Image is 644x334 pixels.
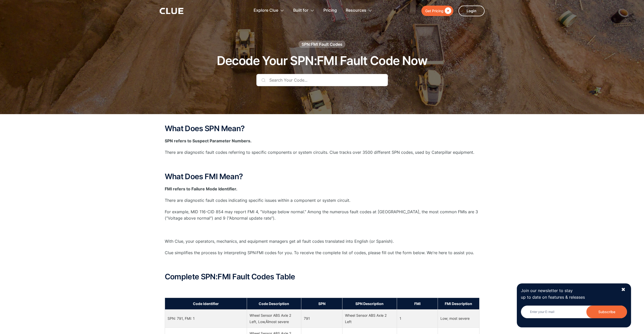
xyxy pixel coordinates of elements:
[425,8,443,14] div: Get Pricing
[346,3,366,19] div: Resources
[345,312,394,325] div: Wheel Sensor ABS Axle 2 Left
[438,309,479,327] td: Low; most severe
[397,298,438,309] th: FMI
[621,286,625,293] div: ✖
[165,250,480,256] p: Clue simplifies the process by interpreting SPN:FMI codes for you. To receive the complete list o...
[256,74,388,86] input: Search Your Code...
[397,309,438,327] td: 1
[165,197,480,204] p: There are diagnostic fault codes indicating specific issues within a component or system circuit.
[165,172,480,181] h2: What Does FMI Mean?
[438,298,479,309] th: FMI Description
[165,138,252,143] strong: SPN refers to Suspect Parameter Numbers.
[421,6,453,16] a: Get Pricing
[323,3,337,19] a: Pricing
[165,298,247,309] th: Code Identifier
[586,306,627,318] input: Subscribe
[521,306,627,318] input: Enter your E-mail
[250,312,299,325] div: Wheel Sensor ABS Axle 2 Left, Low‚Äîmost severe
[293,3,315,19] div: Built for
[165,124,480,133] h2: What Does SPN Mean?
[165,238,480,245] p: With Clue, your operators, mechanics, and equipment managers get all fault codes translated into ...
[254,3,284,19] div: Explore Clue
[342,298,397,309] th: SPN Description
[443,8,451,14] div: 
[301,298,342,309] th: SPN
[458,6,485,16] a: Login
[165,309,247,327] td: SPN: 791, FMI: 1
[165,272,480,281] h2: Complete SPN:FMI Fault Codes Table
[521,306,627,323] form: Newsletter
[302,41,342,47] div: SPN:FMI Fault Codes
[165,149,480,156] p: There are diagnostic fault codes referring to specific components or system circuits. Clue tracks...
[165,209,480,221] p: For example, MID 116-CID 854 may report FMI 4, “Voltage below normal.” Among the numerous fault c...
[165,227,480,233] p: ‍
[165,186,237,191] strong: FMI refers to Failure Mode Identifier.
[247,298,301,309] th: Code Description
[217,54,427,68] h1: Decode Your SPN:FMI Fault Code Now
[293,3,308,19] div: Built for
[521,287,616,300] p: Join our newsletter to stay up to date on features & releases
[346,3,372,19] div: Resources
[165,261,480,267] p: ‍
[165,286,480,292] p: ‍
[301,309,342,327] td: 791
[165,161,480,167] p: ‍
[254,3,278,19] div: Explore Clue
